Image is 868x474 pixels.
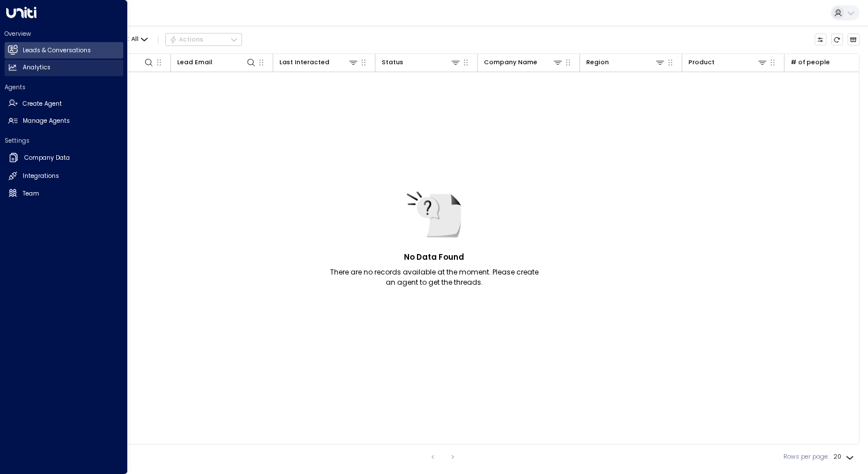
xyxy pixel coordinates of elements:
[5,168,123,185] a: Integrations
[23,99,62,109] h2: Create Agent
[5,113,123,130] a: Manage Agents
[586,57,609,68] div: Region
[425,450,460,464] nav: pagination navigation
[24,153,70,163] h2: Company Data
[5,149,123,167] a: Company Data
[23,172,59,181] h2: Integrations
[688,57,768,68] div: Product
[5,42,123,59] a: Leads & Conversations
[165,33,242,47] div: Button group with a nested menu
[131,36,139,43] span: All
[279,57,359,68] div: Last Interacted
[848,34,860,46] button: Archived Leads
[833,450,856,464] div: 20
[484,57,564,68] div: Company Name
[5,60,123,76] a: Analytics
[688,57,715,68] div: Product
[5,136,123,145] h2: Settings
[169,36,204,44] div: Actions
[5,185,123,202] a: Team
[382,57,403,68] div: Status
[279,57,329,68] div: Last Interacted
[23,46,91,55] h2: Leads & Conversations
[5,95,123,112] a: Create Agent
[5,30,123,38] h2: Overview
[23,117,70,126] h2: Manage Agents
[404,252,464,263] h5: No Data Found
[23,63,51,72] h2: Analytics
[23,189,39,198] h2: Team
[586,57,666,68] div: Region
[177,57,257,68] div: Lead Email
[484,57,537,68] div: Company Name
[791,57,830,68] div: # of people
[382,57,461,68] div: Status
[177,57,212,68] div: Lead Email
[328,267,541,288] p: There are no records available at the moment. Please create an agent to get the threads.
[815,34,827,46] button: Customize
[783,452,829,461] label: Rows per page:
[5,83,123,92] h2: Agents
[831,34,844,46] span: Refresh
[165,33,242,47] button: Actions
